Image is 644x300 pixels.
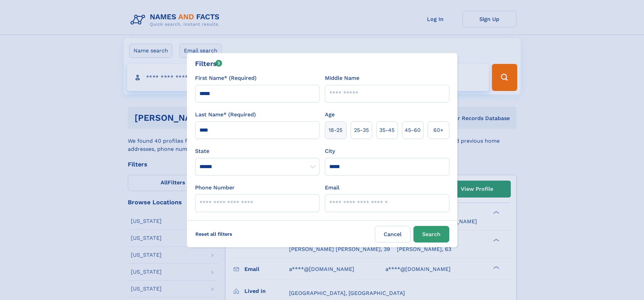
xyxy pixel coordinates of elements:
[325,147,335,155] label: City
[195,184,235,192] label: Phone Number
[195,111,256,119] label: Last Name* (Required)
[375,226,411,243] label: Cancel
[379,126,395,134] span: 35‑45
[329,126,342,134] span: 18‑25
[325,111,335,119] label: Age
[433,126,444,134] span: 60+
[325,74,359,82] label: Middle Name
[195,147,319,155] label: State
[325,184,339,192] label: Email
[195,74,257,82] label: First Name* (Required)
[191,226,237,242] label: Reset all filters
[405,126,421,134] span: 45‑60
[413,226,449,243] button: Search
[354,126,369,134] span: 25‑35
[195,59,222,69] div: Filters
